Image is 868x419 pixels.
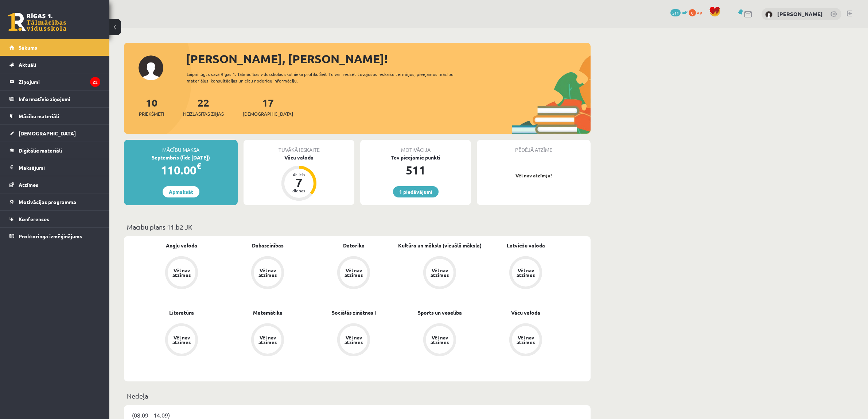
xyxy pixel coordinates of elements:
[9,73,100,90] a: Ziņojumi22
[19,91,100,107] legend: Informatīvie ziņojumi
[183,110,224,118] span: Neizlasītās ziņas
[19,73,100,90] legend: Ziņojumi
[139,256,225,291] a: Vēl nav atzīmes
[311,256,397,291] a: Vēl nav atzīmes
[171,268,192,277] div: Vēl nav atzīmes
[183,96,224,118] a: 22Neizlasītās ziņas
[429,335,450,345] div: Vēl nav atzīmes
[343,268,364,277] div: Vēl nav atzīmes
[19,159,100,176] legend: Maksājumi
[483,256,569,291] a: Vēl nav atzīmes
[397,256,483,291] a: Vēl nav atzīmes
[429,268,450,277] div: Vēl nav atzīmes
[507,242,545,249] a: Latviešu valoda
[166,242,197,249] a: Angļu valoda
[244,154,354,202] a: Vācu valoda Atlicis 7 dienas
[9,91,100,107] a: Informatīvie ziņojumi
[124,154,238,161] div: Septembris (līdz [DATE])
[332,309,376,316] a: Sociālās zinātnes I
[511,309,540,316] a: Vācu valoda
[139,323,225,358] a: Vēl nav atzīmes
[124,140,238,154] div: Mācību maksa
[19,130,76,137] span: [DEMOGRAPHIC_DATA]
[19,113,59,119] span: Mācību materiāli
[9,39,100,56] a: Sākums
[288,177,310,188] div: 7
[689,9,696,16] span: 0
[186,50,591,68] div: [PERSON_NAME], [PERSON_NAME]!
[515,268,536,277] div: Vēl nav atzīmes
[253,309,283,316] a: Matemātika
[171,335,192,345] div: Vēl nav atzīmes
[244,140,354,154] div: Tuvākā ieskaite
[9,228,100,245] a: Proktoringa izmēģinājums
[252,242,284,249] a: Dabaszinības
[257,268,278,277] div: Vēl nav atzīmes
[360,154,471,161] div: Tev pieejamie punkti
[163,186,199,197] a: Apmaksāt
[127,222,588,232] p: Mācību plāns 11.b2 JK
[19,44,37,51] span: Sākums
[9,159,100,176] a: Maksājumi
[243,110,293,118] span: [DEMOGRAPHIC_DATA]
[244,154,354,161] div: Vācu valoda
[311,323,397,358] a: Vēl nav atzīmes
[225,256,311,291] a: Vēl nav atzīmes
[343,335,364,345] div: Vēl nav atzīmes
[288,188,310,193] div: dienas
[19,216,49,222] span: Konferences
[360,161,471,179] div: 511
[196,161,201,171] span: €
[19,199,76,205] span: Motivācijas programma
[483,323,569,358] a: Vēl nav atzīmes
[9,211,100,227] a: Konferences
[139,96,164,118] a: 10Priekšmeti
[19,181,38,188] span: Atzīmes
[187,71,467,84] div: Laipni lūgts savā Rīgas 1. Tālmācības vidusskolas skolnieka profilā. Šeit Tu vari redzēt tuvojošo...
[393,186,439,197] a: 1 piedāvājumi
[9,193,100,210] a: Motivācijas programma
[343,242,365,249] a: Datorika
[9,125,100,142] a: [DEMOGRAPHIC_DATA]
[288,172,310,177] div: Atlicis
[257,335,278,345] div: Vēl nav atzīmes
[19,61,36,68] span: Aktuāli
[8,13,66,31] a: Rīgas 1. Tālmācības vidusskola
[9,56,100,73] a: Aktuāli
[418,309,462,316] a: Sports un veselība
[477,140,591,154] div: Pēdējā atzīme
[765,11,772,18] img: Marks Daniels Legzdiņš
[124,161,238,179] div: 110.00
[689,9,705,15] a: 0 xp
[682,9,688,15] span: mP
[670,9,681,16] span: 511
[9,142,100,159] a: Digitālie materiāli
[225,323,311,358] a: Vēl nav atzīmes
[127,391,588,401] p: Nedēļa
[697,9,702,15] span: xp
[670,9,688,15] a: 511 mP
[480,172,587,179] p: Vēl nav atzīmju!
[243,96,293,118] a: 17[DEMOGRAPHIC_DATA]
[9,108,100,124] a: Mācību materiāli
[19,233,82,239] span: Proktoringa izmēģinājums
[360,140,471,154] div: Motivācija
[90,77,100,87] i: 22
[139,110,164,118] span: Priekšmeti
[398,242,482,249] a: Kultūra un māksla (vizuālā māksla)
[9,176,100,193] a: Atzīmes
[19,147,62,154] span: Digitālie materiāli
[777,10,823,18] a: [PERSON_NAME]
[169,309,194,316] a: Literatūra
[515,335,536,345] div: Vēl nav atzīmes
[397,323,483,358] a: Vēl nav atzīmes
